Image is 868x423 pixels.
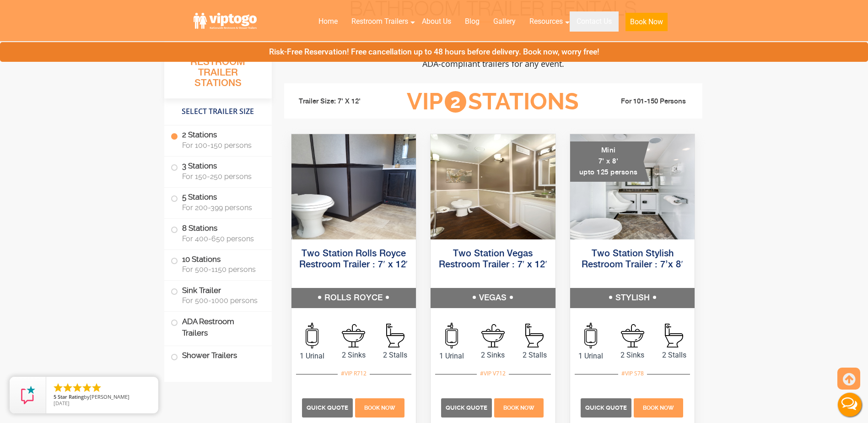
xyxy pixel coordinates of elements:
div: #VIP V712 [477,368,509,380]
img: an icon of stall [525,324,544,347]
li:  [81,382,92,393]
li:  [62,382,73,393]
div: #VIP S78 [618,368,647,380]
img: Side view of two station restroom trailer with separate doors for males and females [291,134,416,239]
img: an icon of stall [386,324,404,347]
a: Quick Quote [441,403,493,412]
span: For 150-250 persons [182,172,261,181]
label: ADA Restroom Trailers [171,312,265,343]
a: Book Now [354,403,405,412]
a: Quick Quote [302,403,354,412]
a: Book Now [619,11,674,37]
span: 1 Urinal [431,351,472,362]
a: Two Station Stylish Restroom Trailer : 7’x 8′ [582,249,683,270]
span: Quick Quote [585,404,627,411]
label: Sink Trailer [171,281,265,309]
h5: STYLISH [570,288,695,308]
h3: VIP Stations [393,89,593,114]
img: an icon of sink [481,324,505,347]
label: 8 Stations [171,219,265,247]
span: Book Now [503,405,534,411]
a: Quick Quote [581,403,633,412]
img: an icon of stall [665,324,683,347]
label: 10 Stations [171,250,265,278]
a: Book Now [632,403,684,412]
li: For 101-150 Persons [593,96,696,107]
span: 1 Urinal [570,351,612,362]
div: Mini 7' x 8' upto 125 persons [570,141,649,182]
span: [DATE] [54,400,70,407]
span: 5 [54,393,56,400]
label: 5 Stations [171,188,265,216]
li:  [72,382,83,393]
button: Book Now [625,13,668,31]
img: an icon of urinal [445,323,458,348]
a: Blog [458,11,486,32]
span: Book Now [364,405,395,411]
label: 3 Stations [171,157,265,185]
img: an icon of urinal [306,323,318,348]
img: an icon of sink [342,324,365,347]
span: For 100-150 persons [182,141,261,150]
a: About Us [415,11,458,32]
li:  [91,382,102,393]
span: 2 Stalls [374,350,416,361]
button: Live Chat [831,386,868,423]
span: For 400-650 persons [182,234,261,243]
img: Side view of two station restroom trailer with separate doors for males and females [431,134,555,239]
span: Quick Quote [307,404,348,411]
span: Star Rating [58,393,84,400]
span: For 500-1000 persons [182,296,261,305]
span: 2 [445,91,466,113]
span: 2 Stalls [653,350,695,361]
a: Home [312,11,345,32]
li: Trailer Size: 7' X 12' [291,88,393,115]
a: Contact Us [570,11,619,32]
span: For 200-399 persons [182,203,261,212]
span: 2 Sinks [472,350,514,361]
span: 2 Sinks [333,350,374,361]
span: Quick Quote [446,404,487,411]
span: Book Now [643,405,674,411]
img: an icon of urinal [584,323,597,348]
span: For 500-1150 persons [182,265,261,274]
a: Book Now [493,403,545,412]
li:  [53,382,64,393]
div: #VIP R712 [338,368,370,380]
h3: All Portable Restroom Trailer Stations [164,43,272,98]
h4: Select Trailer Size [164,103,272,120]
img: Review Rating [19,386,37,404]
h5: ROLLS ROYCE [291,288,416,308]
a: Two Station Vegas Restroom Trailer : 7′ x 12′ [439,249,547,270]
label: Shower Trailers [171,346,265,366]
img: an icon of sink [621,324,644,347]
span: 2 Stalls [514,350,555,361]
h5: VEGAS [431,288,555,308]
label: 2 Stations [171,125,265,154]
a: Two Station Rolls Royce Restroom Trailer : 7′ x 12′ [299,249,408,270]
span: 2 Sinks [612,350,653,361]
a: Resources [523,11,570,32]
span: [PERSON_NAME] [90,393,129,400]
a: Gallery [486,11,523,32]
span: 1 Urinal [291,351,333,362]
a: Restroom Trailers [345,11,415,32]
img: A mini restroom trailer with two separate stations and separate doors for males and females [570,134,695,239]
span: by [54,394,151,401]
